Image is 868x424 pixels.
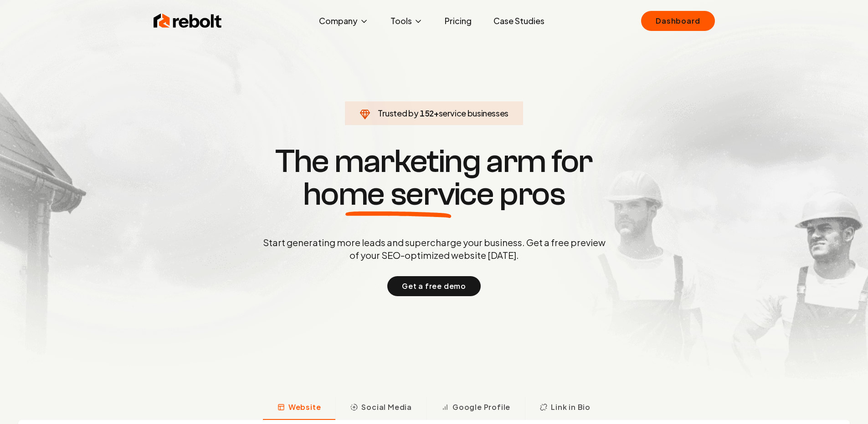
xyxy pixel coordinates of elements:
button: Social Media [335,396,426,420]
a: Dashboard [641,11,714,31]
button: Tools [383,12,430,30]
p: Start generating more leads and supercharge your business. Get a free preview of your SEO-optimiz... [261,236,607,262]
span: service businesses [439,108,509,118]
span: 152 [420,107,434,120]
h1: The marketing arm for pros [216,145,653,211]
button: Company [312,12,376,30]
span: Google Profile [452,402,510,413]
img: Rebolt Logo [154,12,222,30]
button: Google Profile [426,396,525,420]
button: Get a free demo [387,276,481,296]
a: Case Studies [486,12,552,30]
button: Link in Bio [525,396,605,420]
span: Social Media [361,402,412,413]
span: Website [288,402,321,413]
a: Pricing [437,12,479,30]
button: Website [263,396,336,420]
span: Link in Bio [551,402,591,413]
span: + [434,108,439,118]
span: Trusted by [378,108,418,118]
span: home service [303,178,494,211]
